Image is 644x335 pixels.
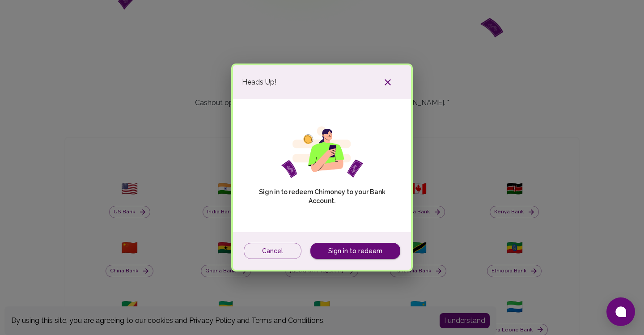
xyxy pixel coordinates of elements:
img: girl phone svg [281,126,363,178]
span: Heads Up! [242,77,276,88]
p: Sign in to redeem Chimoney to your Bank Account. [257,187,387,205]
a: Sign in to redeem [310,243,400,259]
button: Open chat window [606,297,635,326]
button: Cancel [244,243,301,259]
